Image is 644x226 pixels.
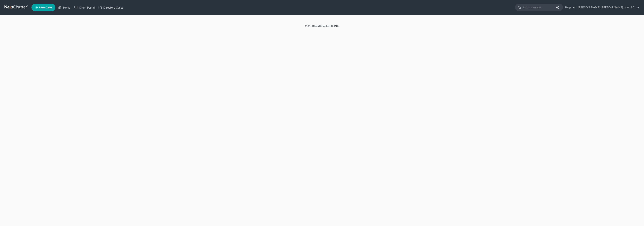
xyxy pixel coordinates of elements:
[215,24,429,31] div: 2025 © NextChapterBK, INC
[563,4,576,11] a: Help
[56,4,72,11] a: Home
[97,4,125,11] a: Directory Cases
[72,4,97,11] a: Client Portal
[523,4,557,11] input: Search by name...
[39,6,52,9] span: New Case
[576,4,639,11] a: [PERSON_NAME] [PERSON_NAME] Law, LLC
